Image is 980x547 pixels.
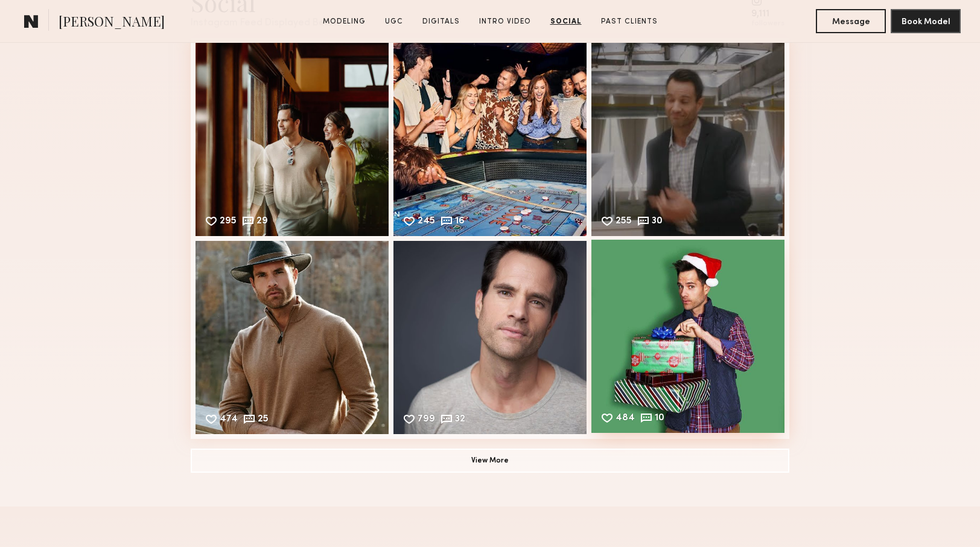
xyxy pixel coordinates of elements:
[418,415,435,426] div: 799
[380,16,408,27] a: UGC
[256,217,268,228] div: 29
[474,16,536,27] a: Intro Video
[220,415,238,426] div: 474
[220,217,237,228] div: 295
[59,12,165,33] span: [PERSON_NAME]
[418,217,435,228] div: 245
[418,16,465,27] a: Digitals
[258,415,269,426] div: 25
[816,9,886,33] button: Message
[318,16,371,27] a: Modeling
[891,16,961,26] a: Book Model
[191,449,789,473] button: View More
[455,217,465,228] div: 16
[455,415,465,426] div: 32
[546,16,587,27] a: Social
[652,217,663,228] div: 30
[596,16,663,27] a: Past Clients
[655,414,664,424] div: 10
[891,9,961,33] button: Book Model
[616,217,632,228] div: 255
[616,414,635,424] div: 484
